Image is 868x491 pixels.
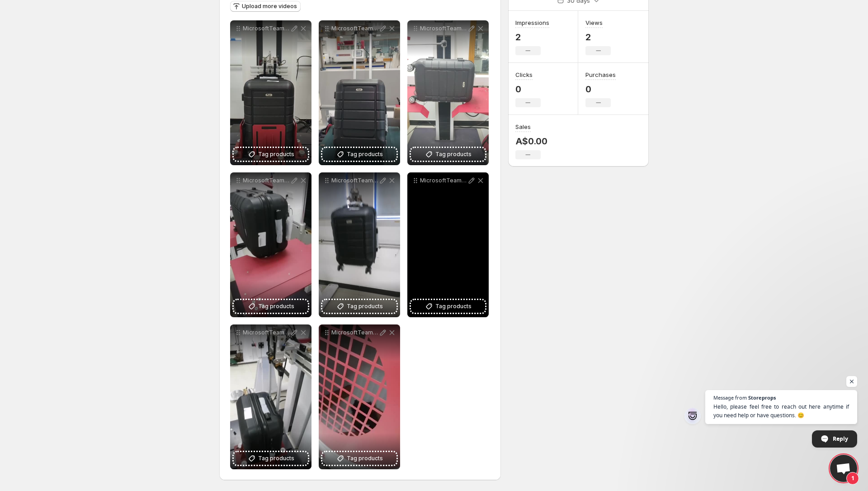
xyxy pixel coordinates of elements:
[319,172,400,317] div: MicrosoftTeams-video 1Tag products
[713,402,849,419] span: Hello, please feel free to reach out here anytime if you need help or have questions. 😊
[585,32,611,43] p: 2
[407,20,489,165] div: MicrosoftTeams-video 7Tag products
[258,150,294,159] span: Tag products
[230,172,311,317] div: MicrosoftTeams-videoTag products
[234,300,308,313] button: Tag products
[331,25,378,32] p: MicrosoftTeams-video 6
[585,70,616,79] h3: Purchases
[234,452,308,465] button: Tag products
[411,148,485,161] button: Tag products
[347,302,383,311] span: Tag products
[435,302,472,311] span: Tag products
[230,1,301,12] button: Upload more videos
[515,18,549,27] h3: Impressions
[515,84,541,95] p: 0
[322,148,396,161] button: Tag products
[846,472,859,485] span: 1
[322,300,396,313] button: Tag products
[515,122,531,131] h3: Sales
[830,455,857,482] div: Open chat
[234,148,308,161] button: Tag products
[331,177,378,184] p: MicrosoftTeams-video 1
[347,150,383,159] span: Tag products
[407,172,489,317] div: MicrosoftTeams-video 2Tag products
[243,329,290,336] p: MicrosoftTeams-video 3
[258,302,294,311] span: Tag products
[319,324,400,469] div: MicrosoftTeams-video 4Tag products
[420,25,467,32] p: MicrosoftTeams-video 7
[319,20,400,165] div: MicrosoftTeams-video 6Tag products
[585,84,616,95] p: 0
[411,300,485,313] button: Tag products
[242,3,297,10] span: Upload more videos
[347,454,383,463] span: Tag products
[243,25,290,32] p: MicrosoftTeams-video 5
[230,324,311,469] div: MicrosoftTeams-video 3Tag products
[713,395,747,400] span: Message from
[435,150,472,159] span: Tag products
[331,329,378,336] p: MicrosoftTeams-video 4
[322,452,396,465] button: Tag products
[258,454,294,463] span: Tag products
[515,32,549,43] p: 2
[833,431,848,447] span: Reply
[515,136,547,147] p: A$0.00
[230,20,311,165] div: MicrosoftTeams-video 5Tag products
[243,177,290,184] p: MicrosoftTeams-video
[420,177,467,184] p: MicrosoftTeams-video 2
[748,395,776,400] span: Storeprops
[585,18,603,27] h3: Views
[515,70,533,79] h3: Clicks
